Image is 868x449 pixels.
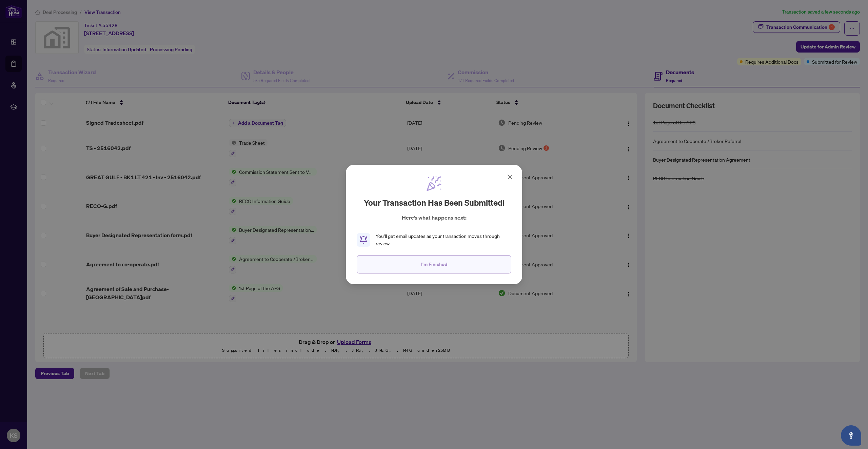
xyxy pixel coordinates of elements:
[364,197,505,208] h2: Your transaction has been submitted!
[421,259,447,270] span: I'm Finished
[841,425,861,446] button: Open asap
[402,213,467,222] p: Here’s what happens next:
[357,255,511,273] button: I'm Finished
[376,232,511,247] div: You’ll get email updates as your transaction moves through review.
